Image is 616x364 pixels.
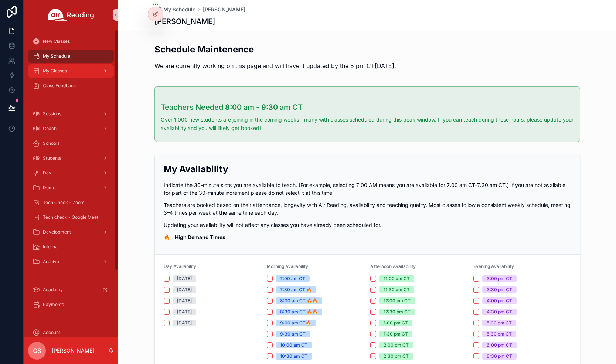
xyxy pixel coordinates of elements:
h2: Schedule Maintenence [154,43,396,55]
div: [DATE] [177,309,192,315]
div: 12:00 pm CT [384,297,411,304]
a: Account [28,326,114,339]
span: Schools [43,140,59,146]
p: Indicate the 30-minute slots you are available to teach. (For example, selecting 7:00 AM means yo... [164,181,571,197]
div: 4:30 pm CT [487,309,512,315]
div: 7:00 am CT [280,275,305,282]
span: Archive [43,259,59,265]
div: 8:30 am CT 🔥🔥 [280,309,318,315]
div: scrollable content [24,30,118,337]
span: Tech Check - Zoom [43,200,85,205]
a: My Classes [28,64,114,78]
p: Teachers are booked based on their attendance, longevity with Air Reading, availability and teach... [164,201,571,217]
span: Development [43,229,71,235]
a: Archive [28,255,114,268]
p: Over 1,000 new students are joining in the coming weeks—many with classes scheduled during this p... [161,116,574,133]
span: Tech check - Google Meet [43,214,98,220]
p: 🔥 = [164,233,571,241]
span: Payments [43,302,64,307]
div: [DATE] [177,286,192,293]
div: 10:30 am CT [280,353,307,360]
div: 1:30 pm CT [384,331,408,337]
a: My Schedule [154,6,195,13]
div: 1:00 pm CT [384,320,408,326]
div: 11:00 am CT [384,275,410,282]
img: App logo [48,9,94,21]
div: 2:30 pm CT [384,353,409,360]
a: Students [28,152,114,165]
span: My Schedule [163,6,195,13]
p: [PERSON_NAME] [52,347,94,354]
a: Development [28,225,114,239]
span: Sessions [43,111,61,117]
div: 9:30 am CT [280,331,306,337]
a: Dev [28,166,114,180]
span: Dev [43,170,51,176]
span: My Schedule [43,53,70,59]
div: 6:00 pm CT [487,342,512,348]
p: Updating your availability will not affect any classes you have already been scheduled for. [164,221,571,229]
a: Academy [28,283,114,296]
a: New Classes [28,35,114,48]
div: [DATE] [177,320,192,326]
p: We are currently working on this page and will have it updated by the 5 pm CT[DATE]. [154,61,396,70]
div: ### Teachers Needed 8:00 am - 9:30 am CT Over 1,000 new students are joining in the coming weeks—... [161,102,574,133]
div: 3:00 pm CT [487,275,512,282]
div: 2:00 pm CT [384,342,409,348]
div: 5:00 pm CT [487,320,512,326]
a: Class Feedback [28,79,114,92]
a: Demo [28,181,114,194]
span: Coach [43,126,57,132]
div: 5:30 pm CT [487,331,512,337]
span: Account [43,330,60,336]
a: Sessions [28,107,114,120]
span: Day Availability [164,263,196,269]
div: 8:00 am CT 🔥🔥 [280,297,318,304]
div: [DATE] [177,275,192,282]
span: Afternoon Availability [370,263,416,269]
div: 12:30 pm CT [384,309,411,315]
span: Internal [43,244,59,250]
h1: [PERSON_NAME] [154,16,215,27]
a: Coach [28,122,114,135]
h3: Teachers Needed 8:00 am - 9:30 am CT [161,102,574,113]
a: Payments [28,298,114,311]
a: Tech Check - Zoom [28,196,114,209]
span: Demo [43,185,55,191]
span: CS [33,346,41,355]
a: Tech check - Google Meet [28,211,114,224]
span: Academy [43,287,63,293]
a: My Schedule [28,50,114,63]
span: New Classes [43,38,70,44]
div: 3:30 pm CT [487,286,512,293]
span: Morning Availability [267,263,308,269]
div: 11:30 am CT [384,286,410,293]
div: 4:00 pm CT [487,297,512,304]
strong: High Demand Times [175,234,225,240]
h2: My Availability [164,163,571,175]
a: [PERSON_NAME] [203,6,245,13]
div: 7:30 am CT 🔥 [280,286,312,293]
a: Schools [28,137,114,150]
span: My Classes [43,68,67,74]
span: Evening Availability [473,263,514,269]
div: 6:30 pm CT [487,353,512,360]
div: 10:00 am CT [280,342,307,348]
div: 9:00 am CT🔥 [280,320,311,326]
span: Class Feedback [43,83,76,89]
a: Internal [28,240,114,254]
div: [DATE] [177,297,192,304]
span: Students [43,155,61,161]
